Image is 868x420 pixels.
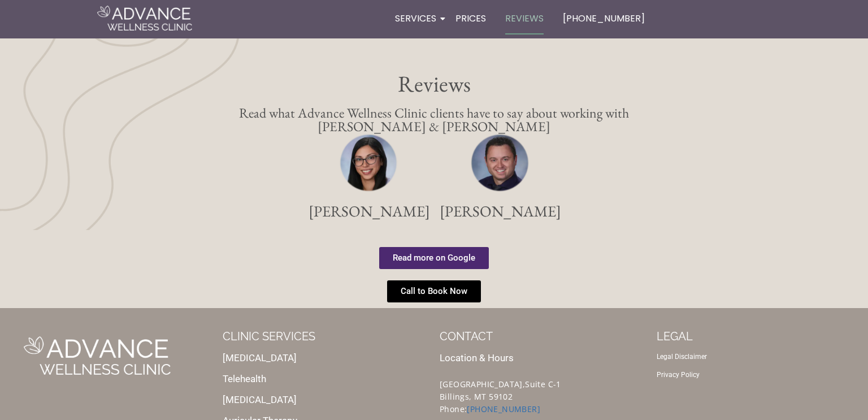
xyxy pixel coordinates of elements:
h2: [PERSON_NAME] [440,203,560,219]
p: LEGAL [657,331,862,342]
a: Legal Disclaimer [657,353,707,361]
p: Read what Advance Wellness Clinic clients have to say about working with [PERSON_NAME] & [PERSON_... [236,106,632,133]
img: Amalia Samaraweera Natural health practitioner [339,133,398,192]
p: [GEOGRAPHIC_DATA], [440,382,645,387]
a: Read more on Google [379,247,489,269]
span: Billings, MT 59102 [440,391,513,402]
h2: Reviews [236,72,632,95]
a: Reviews [501,3,548,36]
img: Advance Wellness Clinic Logo [97,6,192,31]
a: Telehealth [223,373,266,384]
a: [MEDICAL_DATA] [223,394,297,405]
a: Call to Book Now [387,280,481,302]
span: Call to Book Now [401,287,467,296]
a: Location & Hours [440,352,514,363]
img: Scott Hutchinson Natural health practitioner [470,133,529,192]
a: [PHONE_NUMBER] [559,3,649,36]
span: Suite C-1 [525,379,561,389]
a: [MEDICAL_DATA] [223,352,297,363]
a: Privacy Policy [657,371,700,379]
p: Phone: [440,407,645,412]
span: Read more on Google [393,254,475,262]
a: Prices [452,3,490,36]
a: Services [391,3,440,36]
a: CLINIC SERVICES [223,330,315,343]
a: CONTACT [440,330,493,343]
a: [PHONE_NUMBER] [467,404,540,414]
h2: [PERSON_NAME] [309,203,428,219]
